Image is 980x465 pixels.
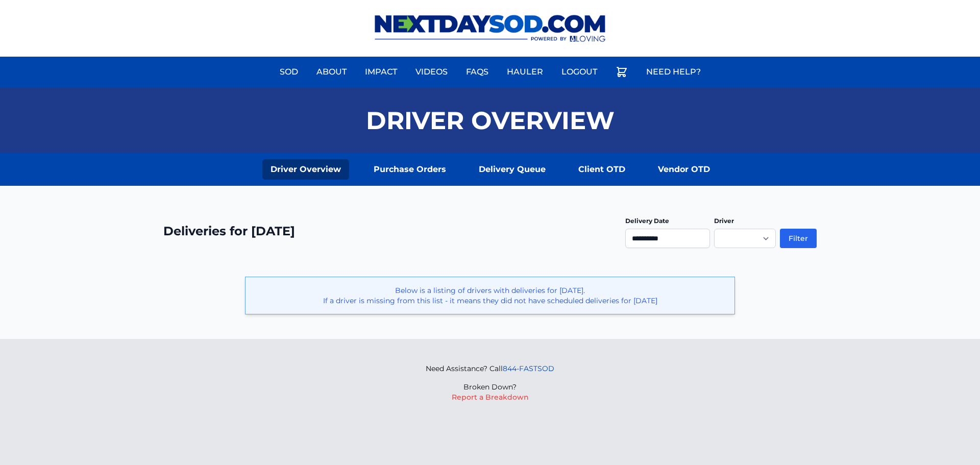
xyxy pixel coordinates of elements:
[780,229,817,248] button: Filter
[365,159,454,180] a: Purchase Orders
[460,60,495,84] a: FAQs
[501,60,549,84] a: Hauler
[625,217,669,225] label: Delivery Date
[359,60,403,84] a: Impact
[274,60,304,84] a: Sod
[503,364,554,373] a: 844-FASTSOD
[570,159,633,180] a: Client OTD
[650,159,718,180] a: Vendor OTD
[262,159,349,180] a: Driver Overview
[555,60,603,84] a: Logout
[426,382,554,392] p: Broken Down?
[310,60,353,84] a: About
[409,60,454,84] a: Videos
[640,60,707,84] a: Need Help?
[471,159,554,180] a: Delivery Queue
[714,217,734,225] label: Driver
[452,392,529,402] button: Report a Breakdown
[163,223,295,239] h2: Deliveries for [DATE]
[366,108,615,133] h1: Driver Overview
[426,363,554,374] p: Need Assistance? Call
[254,285,726,306] p: Below is a listing of drivers with deliveries for [DATE]. If a driver is missing from this list -...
